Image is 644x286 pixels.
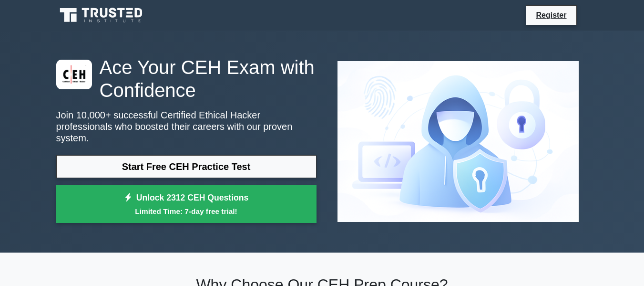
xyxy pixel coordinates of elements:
[330,53,586,230] img: Certified Ethical Hacker Preview
[56,155,317,178] a: Start Free CEH Practice Test
[68,206,305,217] small: Limited Time: 7-day free trial!
[56,185,317,223] a: Unlock 2312 CEH QuestionsLimited Time: 7-day free trial!
[56,56,317,102] h1: Ace Your CEH Exam with Confidence
[56,109,317,144] p: Join 10,000+ successful Certified Ethical Hacker professionals who boosted their careers with our...
[530,9,572,21] a: Register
